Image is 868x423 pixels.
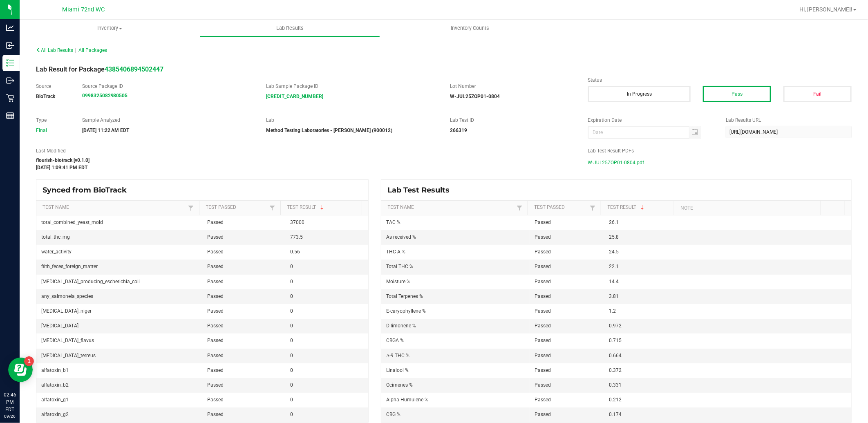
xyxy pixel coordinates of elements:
label: Lab Results URL [726,116,852,124]
span: Passed [535,234,551,240]
span: Lab Results [265,25,315,32]
label: Last Modified [36,147,576,154]
span: 0 [290,397,293,403]
span: Inventory [20,25,200,32]
span: 0.331 [609,382,622,388]
span: Lab Result for Package [36,65,163,73]
span: E-caryophyllene % [386,308,426,314]
span: 26.1 [609,219,619,225]
span: 0 [290,279,293,284]
span: Passed [535,249,551,255]
label: Lab [266,116,438,124]
span: 0 [290,382,293,388]
span: any_salmonela_species [41,293,93,299]
span: 0 [290,293,293,299]
span: 0.174 [609,412,622,417]
strong: [DATE] 11:22 AM EDT [82,128,130,133]
span: 0 [290,264,293,269]
label: Type [36,116,70,124]
span: Hi, [PERSON_NAME]! [799,6,852,13]
strong: flourish-biotrack [v0.1.0] [36,157,89,163]
span: Passed [207,293,224,299]
span: alfatoxin_b2 [41,382,69,388]
span: 3.81 [609,293,619,299]
span: Passed [535,338,551,343]
span: Total Terpenes % [386,293,423,299]
span: Passed [535,397,551,403]
label: Lab Test Result PDFs [588,147,852,154]
span: Passed [535,353,551,358]
span: Passed [535,382,551,388]
span: All Lab Results [36,47,73,53]
iframe: Resource center unread badge [24,356,34,366]
span: Passed [207,264,224,269]
span: Δ-9 THC % [386,353,409,358]
inline-svg: Inbound [6,41,14,49]
button: Pass [703,86,771,102]
inline-svg: Retail [6,94,14,102]
span: 0 [290,412,293,417]
span: Miami 72nd WC [62,6,105,13]
span: 37000 [290,219,304,225]
span: Total THC % [386,264,413,269]
a: Test PassedSortable [535,204,588,211]
span: [MEDICAL_DATA] [41,323,78,329]
span: 1.2 [609,308,616,314]
label: Sample Analyzed [82,116,254,124]
a: Filter [186,203,196,213]
label: Status [588,76,852,84]
span: Passed [535,412,551,417]
label: Lab Sample Package ID [266,83,438,90]
span: Passed [207,382,224,388]
a: Inventory Counts [380,20,560,37]
span: Sortable [319,204,326,211]
strong: [DATE] 1:09:41 PM EDT [36,165,87,170]
span: alfatoxin_b1 [41,367,69,373]
label: Source [36,83,70,90]
a: Test ResultSortable [287,204,359,211]
span: Passed [207,219,224,225]
span: [MEDICAL_DATA]_terreus [41,353,96,358]
span: Passed [207,323,224,329]
strong: 0998325082980505 [82,93,128,98]
span: Passed [207,279,224,284]
span: Moisture % [386,279,410,284]
span: Ocimenes % [386,382,413,388]
div: Final [36,127,70,134]
th: Note [674,201,820,215]
span: W-JUL25ZOP01-0804.pdf [588,157,644,169]
span: total_thc_mg [41,234,70,240]
inline-svg: Reports [6,112,14,120]
a: Filter [515,203,524,213]
span: [MEDICAL_DATA]_flavus [41,338,94,343]
span: total_combined_yeast_mold [41,219,103,225]
span: CBG % [386,412,400,417]
span: As received % [386,234,416,240]
span: 773.5 [290,234,303,240]
strong: BioTrack [36,94,55,99]
span: alfatoxin_g2 [41,412,69,417]
inline-svg: Outbound [6,76,14,85]
p: 02:46 PM EDT [4,391,16,413]
span: Passed [207,367,224,373]
strong: W-JUL25ZOP01-0804 [450,94,500,99]
span: [MEDICAL_DATA]_producing_escherichia_coli [41,279,140,284]
span: Synced from BioTrack [43,186,133,195]
span: Linalool % [386,367,409,373]
span: Passed [535,308,551,314]
span: Passed [207,397,224,403]
span: 0.972 [609,323,622,329]
label: Source Package ID [82,83,254,90]
p: 09/26 [4,413,16,419]
span: D-limonene % [386,323,416,329]
span: 0.372 [609,367,622,373]
span: 0.664 [609,353,622,358]
label: Lot Number [450,83,576,90]
label: Lab Test ID [450,116,576,124]
span: | [75,47,76,53]
span: 0 [290,323,293,329]
iframe: Resource center [8,358,33,382]
span: Passed [535,367,551,373]
a: Filter [267,203,277,213]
